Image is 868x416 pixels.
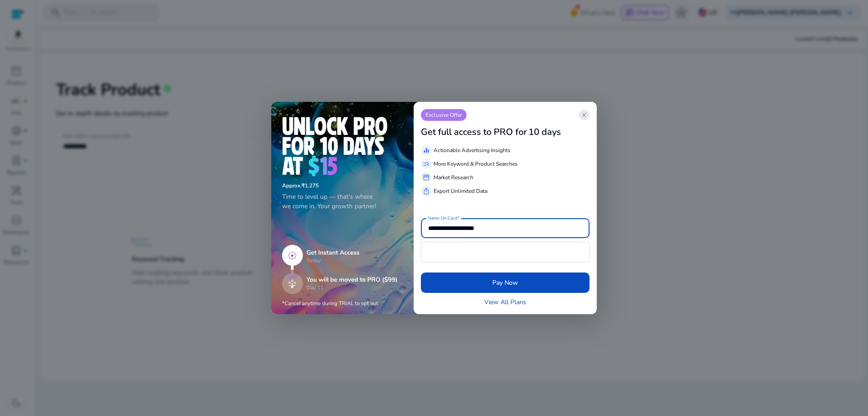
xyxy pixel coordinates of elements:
[421,109,467,121] p: Exclusive Offer
[423,187,430,195] span: ios_share
[580,111,588,119] span: close
[434,146,510,154] p: Actionable Advertising Insights
[282,182,302,189] span: Approx.
[282,192,403,211] p: Time to level up — that's where we come in. Your growth partner!
[434,187,487,195] p: Export Unlimited Data
[282,182,403,189] h6: ₹1,275
[428,215,457,221] mat-label: Name On Card
[423,174,430,181] span: storefront
[426,243,585,261] iframe: Secure card payment input frame
[421,127,527,138] h3: Get full access to PRO for
[484,297,526,307] a: View All Plans
[423,160,430,167] span: manage_search
[421,273,590,293] button: Pay Now
[434,173,473,182] p: Market Research
[423,147,430,154] span: equalizer
[528,127,561,138] h3: 10 days
[434,160,518,168] p: More Keyword & Product Searches
[492,278,518,287] span: Pay Now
